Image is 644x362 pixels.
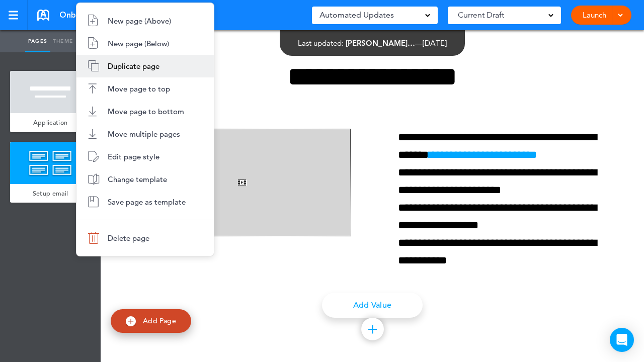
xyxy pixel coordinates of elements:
[108,107,184,116] span: Move page to bottom
[108,84,170,94] span: Move page to top
[108,129,180,139] span: Move multiple pages
[108,174,167,184] span: Change template
[108,16,171,26] span: New page (Above)
[108,197,186,207] span: Save page as template
[108,39,169,48] span: New page (Below)
[108,152,159,161] span: Edit page style
[610,328,634,352] div: Open Intercom Messenger
[108,61,159,71] span: Duplicate page
[108,233,149,243] span: Delete page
